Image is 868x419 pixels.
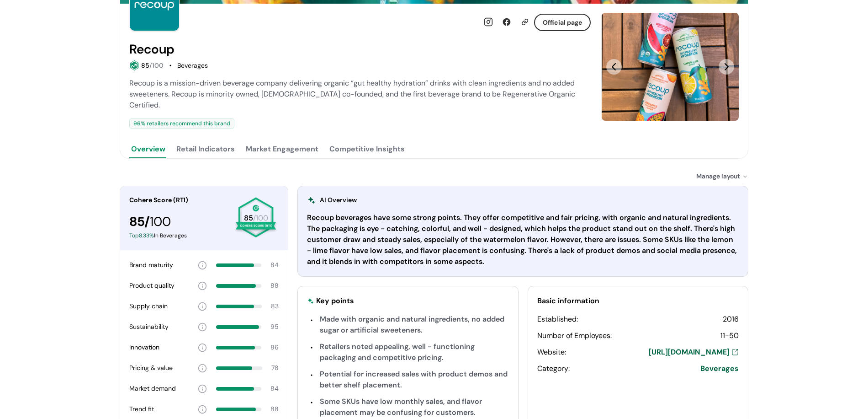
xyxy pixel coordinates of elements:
[328,140,407,158] button: Competitive Insights
[534,14,591,31] button: Official page
[270,343,279,352] div: 86
[175,140,237,158] button: Retail Indicators
[129,343,159,352] div: Innovation
[129,260,173,270] div: Brand maturity
[602,13,739,121] img: Slide 0
[216,387,261,391] div: 84 percent
[270,260,279,270] div: 84
[129,118,234,129] div: 96 % retailers recommend this brand
[270,384,279,393] div: 84
[320,397,482,417] span: Some SKUs have low monthly sales, and flavor placement may be confusing for customers.
[129,78,575,110] span: Recoup is a mission-driven beverage company delivering organic “gut healthy hydration” drinks wit...
[129,42,175,57] h2: Recoup
[216,305,262,308] div: 83 percent
[696,172,748,181] div: Manage layout
[537,314,578,325] div: Established:
[537,363,570,374] div: Category:
[270,281,279,290] div: 88
[129,363,173,373] div: Pricing & value
[723,314,739,325] div: 2016
[537,347,566,358] div: Website:
[253,213,268,223] span: /100
[129,212,228,231] div: 85 /
[129,404,154,414] div: Trend fit
[216,284,261,288] div: 88 percent
[129,231,228,240] div: In Beverages
[129,322,169,332] div: Sustainability
[129,281,175,290] div: Product quality
[150,213,171,230] span: 100
[216,366,262,370] div: 78 percent
[141,61,149,70] span: 85
[307,195,357,205] div: AI Overview
[129,140,167,158] button: Overview
[244,140,320,158] button: Market Engagement
[537,330,612,341] div: Number of Employees:
[316,295,354,306] div: Key points
[602,13,739,121] div: Carousel
[307,212,739,267] div: Recoup beverages have some strong points. They offer competitive and fair pricing, with organic a...
[602,13,739,121] div: Slide 1
[244,213,253,223] span: 85
[649,347,739,358] a: [URL][DOMAIN_NAME]
[700,363,739,374] span: Beverages
[177,61,208,70] div: Beverages
[270,404,279,414] div: 88
[216,408,261,411] div: 88 percent
[719,59,734,75] button: Next Slide
[129,301,168,311] div: Supply chain
[270,322,279,332] div: 95
[129,232,154,239] span: Top 8.33 %
[216,325,261,329] div: 95 percent
[320,369,508,390] span: Potential for increased sales with product demos and better shelf placement.
[149,61,164,70] span: /100
[271,301,279,311] div: 83
[720,330,739,341] div: 11-50
[271,363,279,373] div: 78
[216,263,261,267] div: 84 percent
[537,295,739,306] div: Basic information
[216,346,261,349] div: 86 percent
[129,384,176,393] div: Market demand
[606,59,622,75] button: Previous Slide
[320,314,504,335] span: Made with organic and natural ingredients, no added sugar or artificial sweeteners.
[320,342,475,362] span: Retailers noted appealing, well - functioning packaging and competitive pricing.
[129,195,228,205] div: Cohere Score (RTI)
